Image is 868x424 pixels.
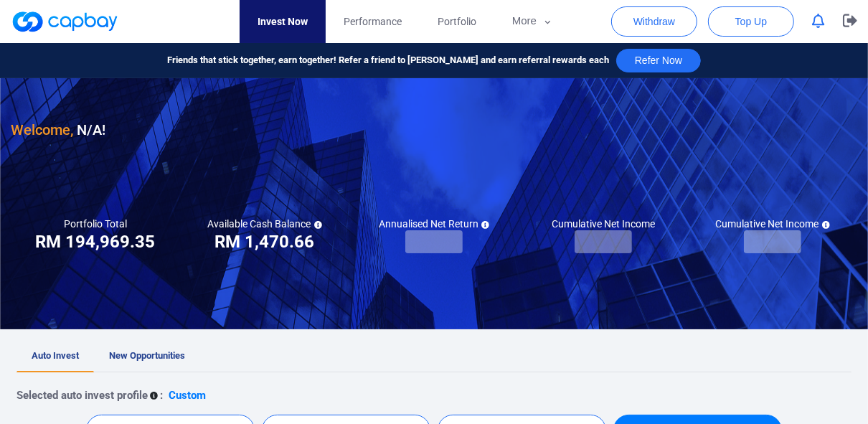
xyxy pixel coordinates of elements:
span: Auto Invest [32,350,79,361]
span: Performance [344,14,402,29]
h3: RM 194,969.35 [36,230,156,253]
p: Selected auto invest profile [16,387,148,404]
h3: RM 1,470.66 [215,230,315,253]
span: Friends that stick together, earn together! Refer a friend to [PERSON_NAME] and earn referral rew... [167,53,609,68]
h5: Portfolio Total [64,217,127,230]
h5: Annualised Net Return [379,217,489,230]
button: Withdraw [611,6,697,37]
h5: Cumulative Net Income [552,217,655,230]
span: Top Up [735,14,767,29]
span: New Opportunities [109,350,185,361]
span: Portfolio [438,14,476,29]
span: Welcome, [11,121,73,138]
button: Top Up [708,6,794,37]
p: Custom [169,387,206,404]
button: Refer Now [616,49,701,72]
h5: Cumulative Net Income [716,217,830,230]
h5: Available Cash Balance [208,217,322,230]
p: : [160,387,163,404]
h3: N/A ! [11,118,105,141]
